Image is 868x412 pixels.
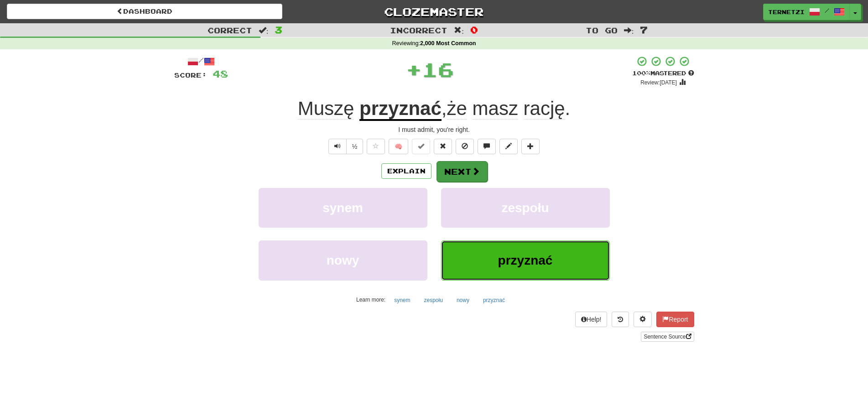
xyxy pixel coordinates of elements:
[498,253,553,267] span: przyznać
[521,139,540,154] button: Add to collection (alt+a)
[259,26,269,34] span: :
[298,98,354,120] span: Muszę
[447,98,467,120] span: że
[454,26,464,34] span: :
[356,297,385,303] small: Learn more:
[825,7,829,14] span: /
[328,139,347,154] button: Play sentence audio (ctl+space)
[322,201,363,215] span: synem
[478,139,496,154] button: Discuss sentence (alt+u)
[296,4,572,20] a: Clozemaster
[389,293,415,307] button: synem
[174,71,207,79] span: Score:
[174,56,228,67] div: /
[259,188,427,228] button: synem
[441,240,610,280] button: przyznać
[524,98,565,120] span: rację
[437,161,488,182] button: Next
[381,163,431,179] button: Explain
[763,4,850,20] a: ternetzi /
[624,26,634,34] span: :
[406,56,422,83] span: +
[640,79,677,86] small: Review: [DATE]
[213,68,228,79] span: 48
[452,293,474,307] button: nowy
[259,240,427,280] button: nowy
[478,293,510,307] button: przyznać
[575,312,608,327] button: Help!
[389,139,408,154] button: 🧠
[612,312,629,327] button: Round history (alt+y)
[390,26,447,35] span: Incorrect
[419,293,448,307] button: zespołu
[499,139,518,154] button: Edit sentence (alt+d)
[359,98,442,121] u: przyznać
[641,332,694,342] a: Sentence Source
[420,40,476,47] strong: 2,000 Most Common
[346,139,364,154] button: ½
[441,188,610,228] button: zespołu
[470,24,478,35] span: 0
[7,4,282,19] a: Dashboard
[412,139,430,154] button: Set this sentence to 100% Mastered (alt+m)
[174,125,694,134] div: I must admit, you're right.
[632,69,694,78] div: Mastered
[632,69,650,77] span: 100 %
[434,139,452,154] button: Reset to 0% Mastered (alt+r)
[275,24,282,35] span: 3
[656,312,694,327] button: Report
[640,24,648,35] span: 7
[442,98,570,120] span: , .
[367,139,385,154] button: Favorite sentence (alt+f)
[473,98,518,120] span: masz
[501,201,549,215] span: zespołu
[422,58,454,81] span: 16
[456,139,474,154] button: Ignore sentence (alt+i)
[208,26,252,35] span: Correct
[327,253,359,267] span: nowy
[768,8,805,16] span: ternetzi
[327,139,364,154] div: Text-to-speech controls
[586,26,618,35] span: To go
